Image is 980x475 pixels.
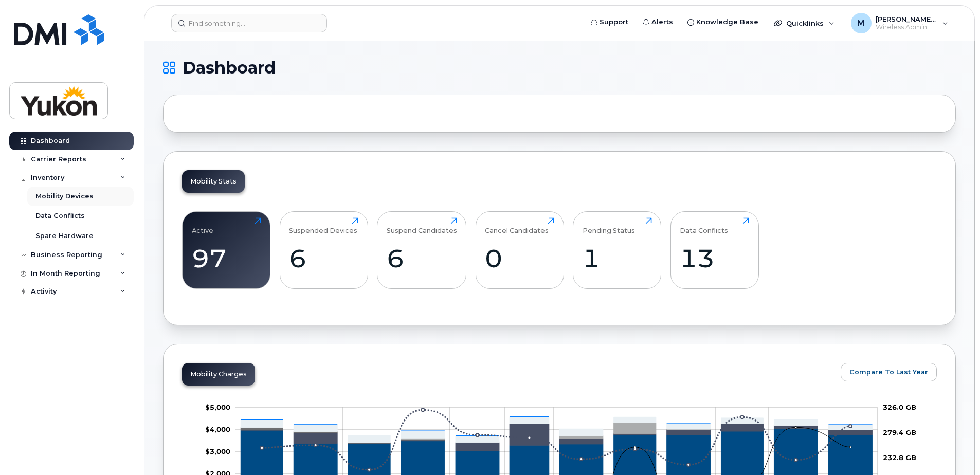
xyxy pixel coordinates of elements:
[583,243,652,273] div: 1
[241,416,872,443] g: Features
[205,447,230,455] tspan: $3,000
[583,217,635,234] div: Pending Status
[289,217,357,234] div: Suspended Devices
[192,217,261,283] a: Active97
[583,217,652,283] a: Pending Status1
[387,243,457,273] div: 6
[849,367,928,377] span: Compare To Last Year
[387,217,457,234] div: Suspend Candidates
[883,428,916,436] tspan: 279.4 GB
[192,217,213,234] div: Active
[205,403,230,411] tspan: $5,000
[387,217,457,283] a: Suspend Candidates6
[192,243,261,273] div: 97
[205,425,230,433] tspan: $4,000
[205,447,230,455] g: $0
[289,217,358,283] a: Suspended Devices6
[680,243,749,273] div: 13
[183,60,276,76] span: Dashboard
[841,363,937,381] button: Compare To Last Year
[883,403,916,411] tspan: 326.0 GB
[205,425,230,433] g: $0
[680,217,749,283] a: Data Conflicts13
[205,403,230,411] g: $0
[680,217,728,234] div: Data Conflicts
[883,453,916,462] tspan: 232.8 GB
[485,217,554,283] a: Cancel Candidates0
[289,243,358,273] div: 6
[485,217,549,234] div: Cancel Candidates
[485,243,554,273] div: 0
